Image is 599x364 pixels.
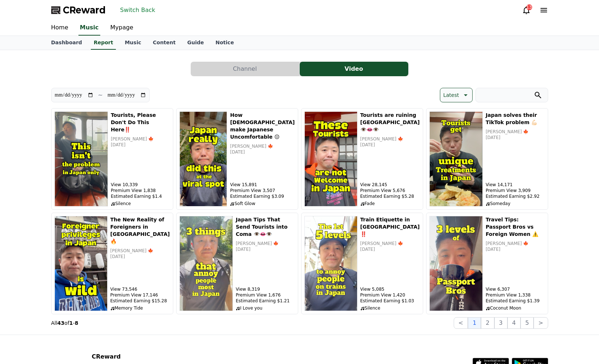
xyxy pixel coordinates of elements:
[426,213,548,314] button: Travel Tips: Passport Bros vs Foreign Women ⚠️ Travel Tips: Passport Bros vs Foreign Women ⚠️ [PE...
[111,136,170,142] p: [PERSON_NAME] 🍁
[534,317,548,329] button: >
[486,241,545,246] p: [PERSON_NAME] 🍁
[110,248,170,254] p: [PERSON_NAME] 🍁
[360,298,420,304] p: Estimated Earning $1.03
[360,136,420,142] p: [PERSON_NAME] 🍁
[486,246,545,252] p: [DATE]
[54,216,108,311] img: The New Reality of Foreigners in Japan 🔥
[486,201,545,206] p: Someday
[181,36,210,50] a: Guide
[304,111,357,206] img: Tourists are ruining Japan 👁️👄👁️
[486,111,545,126] h5: Japan solves their TikTok problem 💪🏻
[236,305,295,311] p: I Love you
[360,216,420,238] h5: Train Etiquette in [GEOGRAPHIC_DATA] ‼️
[110,298,170,304] p: Estimated Earning $15.28
[191,62,299,76] button: Channel
[51,4,106,16] a: CReward
[110,216,170,245] h5: The New Reality of Foreigners in [GEOGRAPHIC_DATA] 🔥
[486,135,545,140] p: [DATE]
[111,182,170,188] p: View 10,339
[75,320,78,326] strong: 8
[176,213,298,314] button: Japan Tips That Send Tourists into Coma 👁️👄👁️ Japan Tips That Send Tourists into Coma 👁️👄👁️ [PERS...
[486,193,545,199] p: Estimated Earning $2.92
[117,4,158,16] button: Switch Back
[105,20,139,36] a: Mypage
[443,90,459,100] p: Latest
[230,188,295,193] p: Premium View 3,507
[360,188,420,193] p: Premium View 5,676
[54,111,108,206] img: Tourists, Please Don't Do This Here‼️
[51,319,78,327] p: All of -
[45,36,88,50] a: Dashboard
[110,286,170,292] p: View 73,546
[360,182,420,188] p: View 28,145
[179,111,227,206] img: How Foreigners make Japanese Uncomfortable 😔
[236,298,295,304] p: Estimated Earning $1.21
[78,20,100,36] a: Music
[230,111,295,140] h5: How [DEMOGRAPHIC_DATA] make Japanese Uncomfortable 😔
[429,216,483,311] img: Travel Tips: Passport Bros vs Foreign Women ⚠️
[110,254,170,259] p: [DATE]
[236,286,295,292] p: View 8,319
[230,201,295,206] p: Soft Glow
[526,4,532,10] div: 13
[360,111,420,133] h5: Tourists are ruining [GEOGRAPHIC_DATA] 👁️👄👁️
[360,292,420,298] p: Premium View 1,420
[69,320,73,326] strong: 1
[236,241,295,246] p: [PERSON_NAME] 🍁
[45,20,74,36] a: Home
[486,305,545,311] p: Coconut Moon
[360,142,420,148] p: [DATE]
[486,188,545,193] p: Premium View 3,909
[51,213,173,314] button: The New Reality of Foreigners in Japan 🔥 The New Reality of Foreigners in [GEOGRAPHIC_DATA] 🔥 [PE...
[300,62,408,76] button: Video
[486,182,545,188] p: View 14,171
[360,305,420,311] p: Silence
[92,352,213,361] p: CReward
[360,286,420,292] p: View 5,085
[111,193,170,199] p: Estimated Earning $1.4
[111,201,170,206] p: Silence
[230,143,295,149] p: [PERSON_NAME] 🍁
[494,317,507,329] button: 3
[176,108,298,210] button: How Foreigners make Japanese Uncomfortable 😔 How [DEMOGRAPHIC_DATA] make Japanese Uncomfortable 😔...
[360,201,420,206] p: Fade
[57,320,64,326] strong: 43
[426,108,548,210] button: Japan solves their TikTok problem 💪🏻 Japan solves their TikTok problem 💪🏻 [PERSON_NAME] 🍁 [DATE] ...
[51,108,173,210] button: Tourists, Please Don't Do This Here‼️ Tourists, Please Don't Do This Here‼️ [PERSON_NAME] 🍁 [DATE...
[481,317,494,329] button: 2
[521,317,534,329] button: 5
[179,216,233,311] img: Japan Tips That Send Tourists into Coma 👁️👄👁️
[468,317,481,329] button: 1
[230,182,295,188] p: View 15,891
[147,36,182,50] a: Content
[486,129,545,135] p: [PERSON_NAME] 🍁
[486,216,545,238] h5: Travel Tips: Passport Bros vs Foreign Women ⚠️
[111,188,170,193] p: Premium View 1,838
[304,216,357,311] img: Train Etiquette in Japan ‼️
[111,111,170,133] h5: Tourists, Please Don't Do This Here‼️
[236,246,295,252] p: [DATE]
[360,246,420,252] p: [DATE]
[230,193,295,199] p: Estimated Earning $3.09
[236,292,295,298] p: Premium View 1,676
[111,142,170,148] p: [DATE]
[486,292,545,298] p: Premium View 1,338
[360,241,420,246] p: [PERSON_NAME] 🍁
[119,36,147,50] a: Music
[91,36,116,50] a: Report
[454,317,468,329] button: <
[440,88,472,102] button: Latest
[98,91,103,99] p: ~
[360,193,420,199] p: Estimated Earning $5.28
[301,213,423,314] button: Train Etiquette in Japan ‼️ Train Etiquette in [GEOGRAPHIC_DATA] ‼️ [PERSON_NAME] 🍁 [DATE] View 5...
[507,317,521,329] button: 4
[210,36,240,50] a: Notice
[522,6,531,15] a: 13
[63,4,106,16] span: CReward
[486,286,545,292] p: View 6,307
[301,108,423,210] button: Tourists are ruining Japan 👁️👄👁️ Tourists are ruining [GEOGRAPHIC_DATA] 👁️👄👁️ [PERSON_NAME] 🍁 [DA...
[236,216,295,238] h5: Japan Tips That Send Tourists into Coma 👁️👄👁️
